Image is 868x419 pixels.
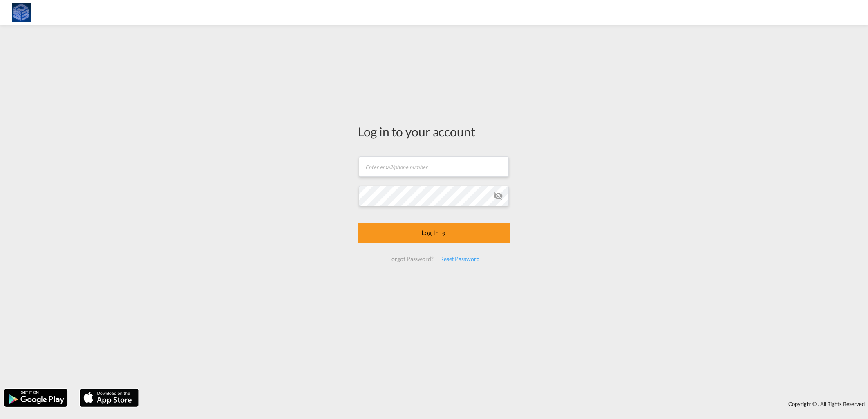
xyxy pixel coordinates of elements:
[493,191,503,201] md-icon: icon-eye-off
[437,252,483,266] div: Reset Password
[358,223,510,243] button: LOGIN
[143,397,868,411] div: Copyright © . All Rights Reserved
[385,252,436,266] div: Forgot Password?
[359,156,509,177] input: Enter email/phone number
[79,388,139,408] img: apple.png
[12,3,31,22] img: fff785d0086311efa2d3e168b14c2f64.png
[358,123,510,140] div: Log in to your account
[3,388,68,408] img: google.png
